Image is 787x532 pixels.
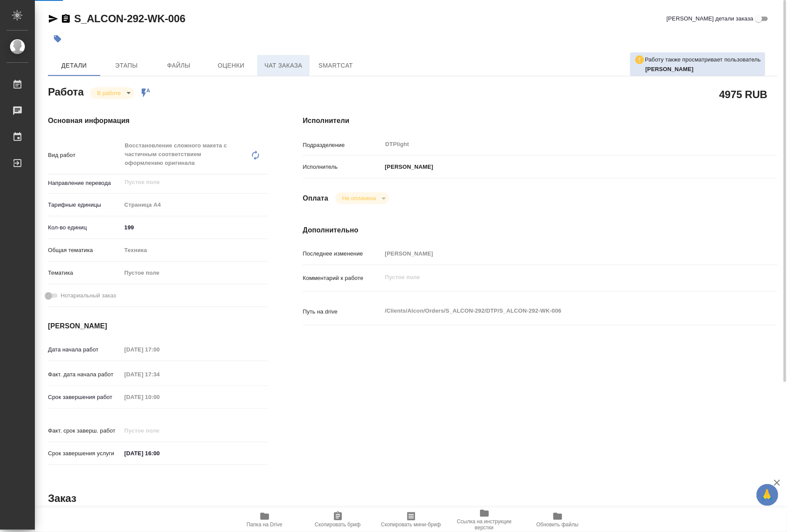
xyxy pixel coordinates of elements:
[121,447,198,460] input: ✎ Введи что-нибудь
[453,518,516,531] span: Ссылка на инструкции верстки
[48,223,121,232] p: Кол-во единиц
[382,304,738,318] textarea: /Clients/Alcon/Orders/S_ALCON-292/DTP/S_ALCON-292-WK-006
[48,246,121,255] p: Общая тематика
[303,307,382,316] p: Путь на drive
[90,87,134,99] div: В работе
[303,249,382,258] p: Последнее изменение
[121,391,198,403] input: Пустое поле
[48,83,84,99] h2: Работа
[303,225,777,235] h4: Дополнительно
[48,201,121,209] p: Тарифные единицы
[48,151,121,160] p: Вид работ
[760,486,775,504] span: 🙏
[61,291,116,300] span: Нотариальный заказ
[448,508,521,532] button: Ссылка на инструкции верстки
[106,60,147,71] span: Этапы
[121,198,268,212] div: Страница А4
[375,508,448,532] button: Скопировать мини-бриф
[48,491,76,505] h2: Заказ
[124,177,247,188] input: Пустое поле
[121,424,198,437] input: Пустое поле
[315,60,357,71] span: SmartCat
[48,269,121,277] p: Тематика
[48,29,67,48] button: Добавить тэг
[335,192,389,204] div: В работе
[48,14,58,24] button: Скопировать ссылку для ЯМессенджера
[61,14,71,24] button: Скопировать ссылку
[121,266,268,280] div: Пустое поле
[48,449,121,458] p: Срок завершения услуги
[536,522,579,528] span: Обновить файлы
[262,60,304,71] span: Чат заказа
[301,508,375,532] button: Скопировать бриф
[95,89,123,97] button: В работе
[121,343,198,356] input: Пустое поле
[667,14,753,23] span: [PERSON_NAME] детали заказа
[382,247,738,260] input: Пустое поле
[303,274,382,283] p: Комментарий к работе
[382,163,433,171] p: [PERSON_NAME]
[247,522,283,528] span: Папка на Drive
[48,116,268,126] h4: Основная информация
[381,522,441,528] span: Скопировать мини-бриф
[756,484,778,506] button: 🙏
[121,243,268,258] div: Техника
[158,60,200,71] span: Файлы
[53,60,95,71] span: Детали
[74,13,185,24] a: S_ALCON-292-WK-006
[521,508,594,532] button: Обновить файлы
[48,393,121,402] p: Срок завершения работ
[228,508,301,532] button: Папка на Drive
[124,269,257,277] div: Пустое поле
[303,141,382,150] p: Подразделение
[48,345,121,354] p: Дата начала работ
[303,193,328,204] h4: Оплата
[210,60,252,71] span: Оценки
[48,179,121,188] p: Направление перевода
[303,163,382,171] p: Исполнитель
[303,116,777,126] h4: Исполнители
[48,426,121,435] p: Факт. срок заверш. работ
[121,221,268,234] input: ✎ Введи что-нибудь
[719,87,767,102] h2: 4975 RUB
[48,370,121,379] p: Факт. дата начала работ
[315,522,361,528] span: Скопировать бриф
[48,321,268,331] h4: [PERSON_NAME]
[121,368,198,381] input: Пустое поле
[340,194,378,202] button: Не оплачена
